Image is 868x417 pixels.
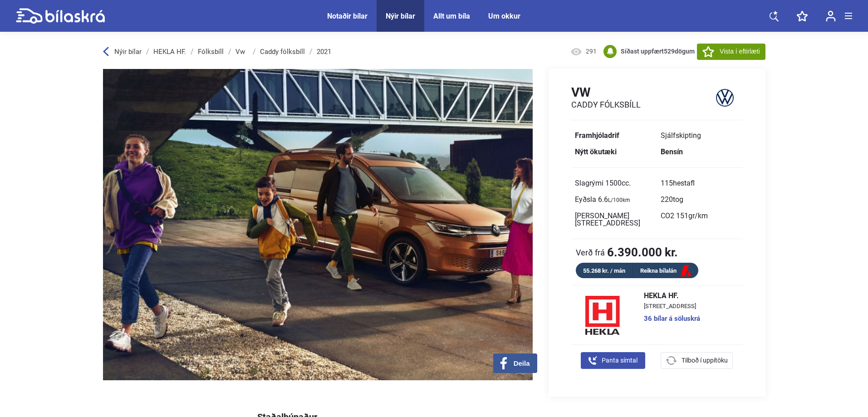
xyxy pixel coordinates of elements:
[327,12,368,20] a: Notaðir bílar
[514,359,530,368] span: Deila
[661,195,683,204] span: 220
[575,179,631,187] span: Slagrými 1500
[661,179,695,187] span: 115
[688,211,708,220] span: gr/km
[575,147,617,156] b: Nýtt ökutæki
[697,44,765,60] button: Vista í eftirlæti
[386,12,415,20] a: Nýir bílar
[493,353,537,373] button: Deila
[644,315,700,322] a: 36 bílar á söluskrá
[644,303,700,309] span: [STREET_ADDRESS]
[673,179,695,187] span: hestafl
[575,211,640,227] span: [PERSON_NAME][STREET_ADDRESS]
[664,48,675,55] span: 529
[602,356,638,365] span: Panta símtal
[720,47,760,56] span: Vista í eftirlæti
[114,48,142,56] span: Nýir bílar
[571,100,641,110] h2: Caddy fólksbíll
[488,12,520,20] a: Um okkur
[235,48,248,55] a: Vw
[576,265,633,276] div: 55.268 kr. / mán
[633,265,698,277] a: Reikna bílalán
[661,147,683,156] b: Bensín
[661,131,701,140] span: Sjálfskipting
[826,10,836,22] img: user-login.svg
[622,179,631,187] span: cc.
[586,47,597,56] span: 291
[433,12,470,20] a: Allt um bíla
[644,292,700,299] span: HEKLA HF.
[608,197,630,203] sub: L/100km
[317,48,331,55] a: 2021
[575,195,630,204] span: Eyðsla 6.6
[576,248,605,257] span: Verð frá
[571,85,641,100] h1: Vw
[673,195,683,204] span: tog
[661,211,708,220] span: CO2 151
[607,246,678,258] b: 6.390.000 kr.
[153,48,186,55] a: HEKLA HF.
[682,356,728,365] span: Tilboð í uppítöku
[621,48,695,55] b: Síðast uppfært dögum
[575,131,619,140] b: Framhjóladrif
[260,48,305,55] a: Caddy fólksbíll
[198,48,224,55] a: Fólksbíll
